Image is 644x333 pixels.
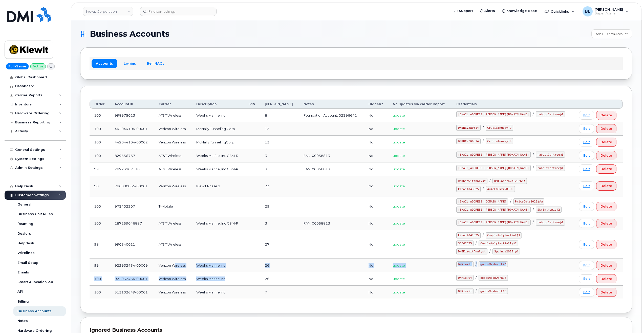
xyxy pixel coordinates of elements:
[90,136,110,149] td: 100
[110,136,154,149] td: 442044104-00002
[154,230,192,259] td: AT&T Wireless
[260,136,299,149] td: 13
[192,162,245,176] td: Weeks Marine, Inc GSM-R
[596,240,616,249] button: Delete
[393,290,405,294] span: update
[90,196,110,217] td: 100
[596,274,616,283] button: Delete
[364,136,389,149] td: No
[476,241,477,245] span: /
[489,179,490,183] span: /
[90,286,110,299] td: 100
[456,261,474,267] code: OMKiewit
[596,124,616,133] button: Delete
[486,232,522,238] code: CompletelyPartial$1
[600,290,612,295] span: Delete
[510,199,511,203] span: /
[364,162,389,176] td: No
[600,183,612,188] span: Delete
[483,139,484,143] span: /
[393,154,405,158] span: update
[456,219,531,226] code: [EMAIL_ADDRESS][PERSON_NAME][DOMAIN_NAME]
[364,286,389,299] td: No
[192,122,245,136] td: McNally Tunneling Corp
[90,217,110,230] td: 100
[260,176,299,196] td: 23
[483,187,484,191] span: /
[154,286,192,299] td: Verizon Wireless
[92,59,117,68] a: Accounts
[536,165,565,171] code: rabbitCartree@1
[192,176,245,196] td: Kiewit Phase 2
[90,149,110,162] td: 100
[260,286,299,299] td: 7
[456,152,531,158] code: [EMAIL_ADDRESS][PERSON_NAME][DOMAIN_NAME]
[110,176,154,196] td: 786080835-00001
[579,219,594,228] a: Edit
[536,111,565,117] code: rabbitCartree@1
[596,202,616,211] button: Delete
[479,275,508,281] code: goopsMeshwork$8
[364,109,389,122] td: No
[299,149,364,162] td: FAN: 00058813
[110,230,154,259] td: 990540011
[299,162,364,176] td: FAN: 00058813
[479,261,508,267] code: goopsMeshwork$8
[486,138,513,144] code: Crucialmuzzy!9
[260,196,299,217] td: 29
[579,124,594,133] a: Edit
[154,196,192,217] td: T-Mobile
[110,196,154,217] td: 973402207
[154,109,192,122] td: AT&T Wireless
[90,100,110,109] th: Order
[192,109,245,122] td: Weeks Marine Inc
[579,274,594,283] a: Edit
[600,140,612,144] span: Delete
[513,198,544,205] code: PriceCuts2025$#@
[596,288,616,297] button: Delete
[154,136,192,149] td: Verizon Wireless
[90,162,110,176] td: 99
[579,181,594,190] a: Edit
[364,149,389,162] td: No
[579,151,594,160] a: Edit
[591,29,632,38] a: Add Business Account
[456,232,480,238] code: kiewit041825
[456,275,474,281] code: OMKiewit
[533,220,534,224] span: /
[533,112,534,116] span: /
[110,122,154,136] td: 442044104-00001
[600,221,612,226] span: Delete
[456,198,508,205] code: [EMAIL_ADDRESS][DOMAIN_NAME]
[456,178,487,184] code: DMIKiewitAnalyst
[479,288,508,294] code: goopsMeshwork$8
[393,242,405,246] span: update
[364,259,389,272] td: No
[192,136,245,149] td: McNally TunnelingCorp
[393,277,405,281] span: update
[299,100,364,109] th: Notes
[260,122,299,136] td: 13
[533,207,534,211] span: /
[456,125,480,131] code: DMINCVZW0814
[110,100,154,109] th: Account #
[90,259,110,272] td: 99
[110,272,154,286] td: 922932454-00001
[579,202,594,211] a: Edit
[110,217,154,230] td: 287259046887
[393,263,405,267] span: update
[299,109,364,122] td: Foundation Account: 02396641
[476,275,477,280] span: /
[260,272,299,286] td: 26
[456,240,474,247] code: SD042325
[364,122,389,136] td: No
[600,153,612,158] span: Delete
[479,240,518,247] code: CompletelyPartially$2
[452,100,574,109] th: Credentials
[600,263,612,268] span: Delete
[154,272,192,286] td: Verizon Wireless
[90,272,110,286] td: 100
[596,138,616,147] button: Delete
[192,100,245,109] th: Description
[600,276,612,281] span: Delete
